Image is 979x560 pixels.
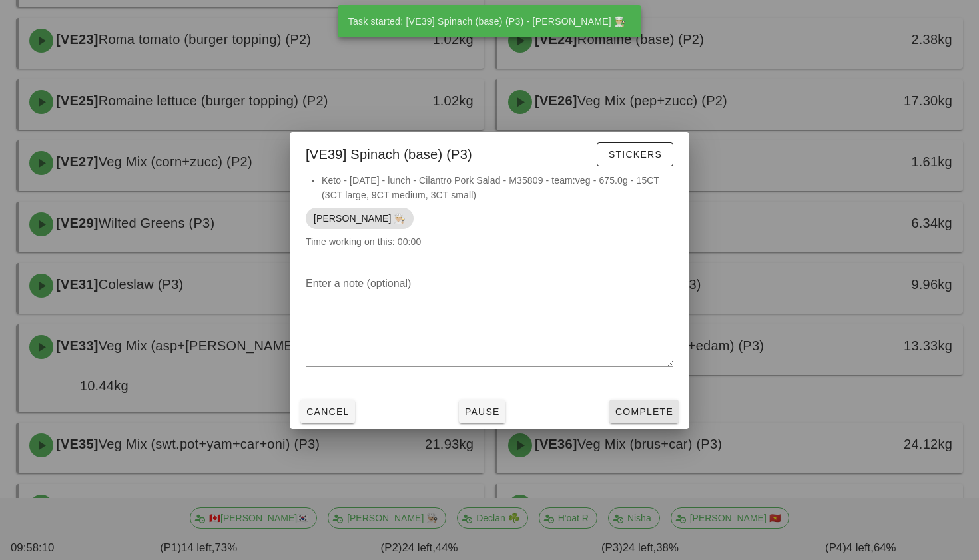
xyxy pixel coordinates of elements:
[609,400,679,423] button: Complete
[314,208,406,229] span: [PERSON_NAME] 👨🏼‍🍳
[306,406,350,417] span: Cancel
[322,173,673,202] li: Keto - [DATE] - lunch - Cilantro Pork Salad - M35809 - team:veg - 675.0g - 15CT (3CT large, 9CT m...
[290,132,689,173] div: [VE39] Spinach (base) (P3)
[459,400,505,423] button: Pause
[300,400,355,423] button: Cancel
[338,5,637,37] div: Task started: [VE39] Spinach (base) (P3) - [PERSON_NAME] 👨🏼‍🍳
[464,406,500,417] span: Pause
[608,149,662,160] span: Stickers
[615,406,673,417] span: Complete
[597,142,673,166] button: Stickers
[290,173,689,262] div: Time working on this: 00:00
